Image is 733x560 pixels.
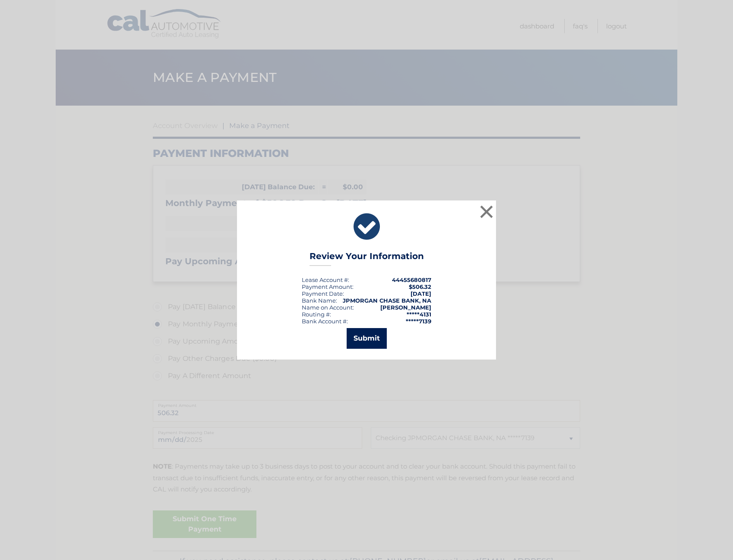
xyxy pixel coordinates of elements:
div: Bank Account #: [302,318,348,325]
div: : [302,290,344,297]
div: Payment Amount: [302,283,354,290]
button: Submit [347,328,387,349]
span: Payment Date [302,290,343,297]
strong: JPMORGAN CHASE BANK, NA [343,297,431,304]
h3: Review Your Information [310,251,424,266]
div: Bank Name: [302,297,337,304]
div: Routing #: [302,311,331,318]
div: Name on Account: [302,304,354,311]
strong: 44455680817 [392,276,431,283]
span: $506.32 [409,283,431,290]
div: Lease Account #: [302,276,349,283]
button: × [478,203,495,220]
strong: [PERSON_NAME] [380,304,431,311]
span: [DATE] [411,290,431,297]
